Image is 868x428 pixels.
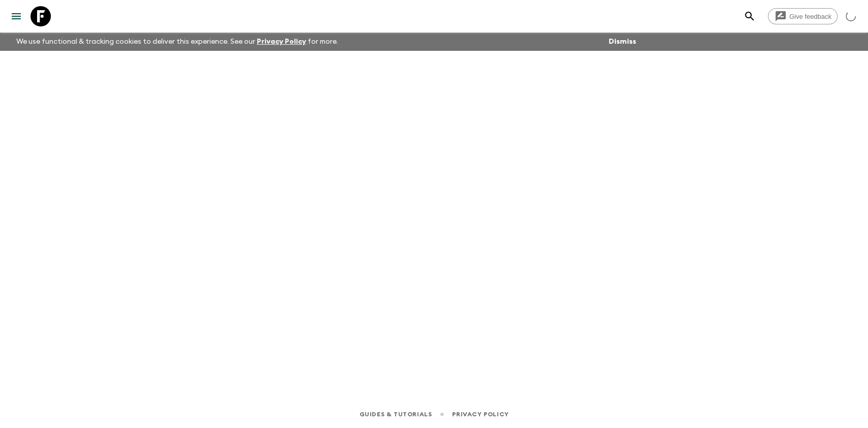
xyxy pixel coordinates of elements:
a: Guides & Tutorials [359,409,432,420]
a: Privacy Policy [257,38,306,45]
span: Give feedback [784,13,837,20]
button: menu [6,6,26,26]
button: Dismiss [606,35,639,49]
p: We use functional & tracking cookies to deliver this experience. See our for more. [12,33,342,51]
button: search adventures [739,6,760,26]
a: Give feedback [768,8,837,24]
a: Privacy Policy [452,409,508,420]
